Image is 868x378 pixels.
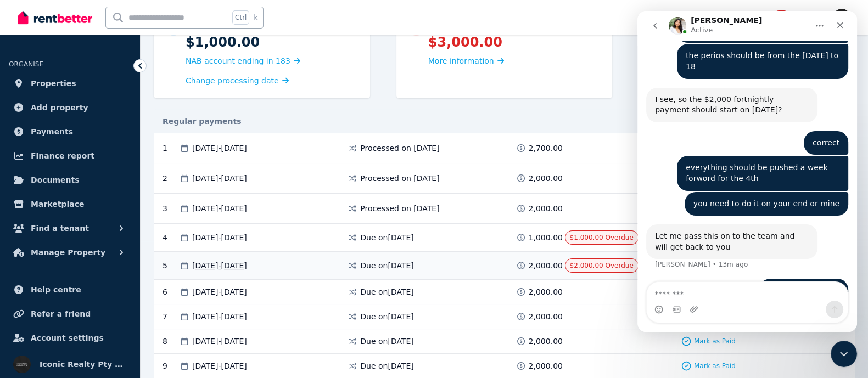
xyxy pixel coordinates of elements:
div: 1 [163,140,179,156]
div: 7 [163,311,179,322]
span: Ctrl [232,10,249,25]
a: Documents [9,169,131,191]
span: Mark as Paid [694,362,736,370]
span: [DATE] - [DATE] [192,203,247,214]
div: 8 [163,336,179,347]
span: 2,000.00 [529,173,563,184]
span: Due on [DATE] [360,260,414,271]
span: [DATE] - [DATE] [192,286,247,297]
button: Manage Property [9,241,131,263]
span: k [254,13,257,22]
span: $2,000.00 Overdue [570,262,634,269]
span: Processed on [DATE] [360,203,439,214]
span: 2,000.00 [529,260,563,271]
span: [DATE] - [DATE] [192,173,247,184]
a: Refer a friend [9,303,131,325]
img: Iconic Realty Pty Ltd [13,356,31,373]
span: Due on [DATE] [360,232,414,243]
span: 1,000.00 [529,232,563,243]
span: Properties [31,77,76,90]
div: 4 [163,230,179,245]
div: 2 [163,170,179,187]
span: 2,000.00 [529,360,563,371]
div: 9 [163,360,179,371]
span: Due on [DATE] [360,336,414,347]
div: 5 [163,258,179,273]
span: 2,000.00 [529,203,563,214]
span: 2,000.00 [529,286,563,297]
a: Change processing date [186,75,289,86]
a: Account settings [9,327,131,349]
span: Refer a friend [31,307,91,320]
span: Finance report [31,149,94,162]
a: Marketplace [9,193,131,215]
span: Account settings [31,331,104,345]
span: Marketplace [31,198,84,211]
span: Change processing date [186,75,279,86]
span: [DATE] - [DATE] [192,360,247,371]
span: [DATE] - [DATE] [192,232,247,243]
span: Manage Property [31,246,105,259]
div: 6 [163,286,179,297]
span: Add property [31,101,88,114]
img: RentBetter [18,9,92,26]
span: Mark as Paid [694,337,736,346]
span: [DATE] - [DATE] [192,143,247,154]
span: [DATE] - [DATE] [192,260,247,271]
iframe: Intercom live chat [637,11,857,332]
div: 3 [163,200,179,217]
span: [DATE] - [DATE] [192,336,247,347]
span: Payments [31,125,73,138]
span: NAB account ending in 183 [186,57,290,65]
p: $3,000.00 [428,33,602,51]
div: Regular payments [154,116,855,127]
span: Processed on [DATE] [360,143,439,154]
span: Processed on [DATE] [360,173,439,184]
span: 2,000.00 [529,311,563,322]
span: Due on [DATE] [360,286,414,297]
span: More information [428,57,494,65]
span: 218 [775,10,788,18]
a: Help centre [9,279,131,301]
p: $1,000.00 [186,33,359,51]
span: Due on [DATE] [360,311,414,322]
span: Help centre [31,283,81,296]
a: Finance report [9,145,131,167]
span: $1,000.00 Overdue [570,234,634,241]
span: Documents [31,173,80,187]
a: Payments [9,121,131,143]
span: 2,000.00 [529,336,563,347]
button: Find a tenant [9,217,131,239]
span: Find a tenant [31,222,89,235]
iframe: Intercom live chat [831,341,857,367]
span: 2,700.00 [529,143,563,154]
